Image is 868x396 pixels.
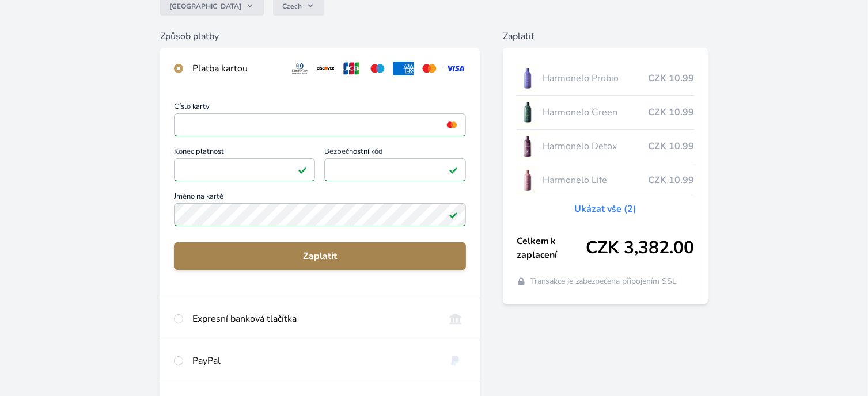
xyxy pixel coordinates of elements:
[169,2,241,11] span: [GEOGRAPHIC_DATA]
[445,354,466,368] img: paypal.svg
[192,62,280,75] div: Platba kartou
[298,165,307,174] img: Platné pole
[329,162,460,178] iframe: Iframe pro bezpečnostní kód
[174,103,466,113] span: Číslo karty
[543,173,649,187] span: Harmonelo Life
[192,312,435,326] div: Expresní banková tlačítka
[449,210,458,219] img: Platné pole
[648,105,694,119] span: CZK 10.99
[419,62,440,75] img: mc.svg
[517,64,539,93] img: CLEAN_PROBIO_se_stinem_x-lo.jpg
[315,62,336,75] img: discover.svg
[174,193,466,203] span: Jméno na kartě
[530,276,677,287] span: Transakce je zabezpečena připojením SSL
[517,234,586,262] span: Celkem k zaplacení
[183,249,457,263] span: Zaplatit
[179,117,461,133] iframe: Iframe pro číslo karty
[444,120,460,130] img: mc
[341,62,362,75] img: jcb.svg
[445,62,466,75] img: visa.svg
[324,148,465,158] span: Bezpečnostní kód
[543,105,649,119] span: Harmonelo Green
[160,29,480,43] h6: Způsob platby
[517,132,539,161] img: DETOX_se_stinem_x-lo.jpg
[543,139,649,153] span: Harmonelo Detox
[367,62,388,75] img: maestro.svg
[648,71,694,85] span: CZK 10.99
[574,202,636,216] a: Ukázat vše (2)
[449,165,458,174] img: Platné pole
[648,139,694,153] span: CZK 10.99
[289,62,310,75] img: diners.svg
[179,162,310,178] iframe: Iframe pro datum vypršení platnosti
[648,173,694,187] span: CZK 10.99
[192,354,435,368] div: PayPal
[586,238,694,258] span: CZK 3,382.00
[517,98,539,127] img: CLEAN_GREEN_se_stinem_x-lo.jpg
[174,148,315,158] span: Konec platnosti
[174,242,466,270] button: Zaplatit
[445,312,466,326] img: onlineBanking_CZ.svg
[517,166,539,195] img: CLEAN_LIFE_se_stinem_x-lo.jpg
[393,62,414,75] img: amex.svg
[282,2,302,11] span: Czech
[174,203,466,226] input: Jméno na kartěPlatné pole
[503,29,708,43] h6: Zaplatit
[543,71,649,85] span: Harmonelo Probio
